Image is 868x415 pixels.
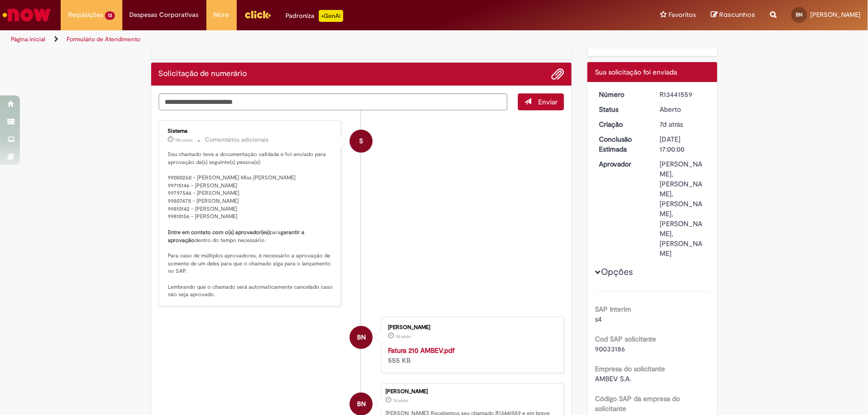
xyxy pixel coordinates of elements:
[319,10,343,22] p: +GenAi
[660,120,683,129] span: 7d atrás
[660,89,706,99] div: R13441559
[214,10,229,20] span: More
[595,374,631,383] span: AMBEV S.A.
[393,398,408,404] time: 23/08/2025 07:15:38
[357,326,366,349] span: BN
[1,5,52,25] img: ServiceNow
[810,10,861,19] span: [PERSON_NAME]
[11,35,45,43] a: Página inicial
[660,134,706,154] div: [DATE] 17:00:00
[595,68,677,77] span: Sua solicitação foi enviada
[538,97,558,106] span: Enviar
[105,11,115,20] span: 13
[350,326,373,349] div: Beatriz Batista Da Cunha Neres
[176,137,193,143] span: 15h atrás
[67,35,140,43] a: Formulário de Atendimento
[350,130,373,153] div: System
[159,93,508,110] textarea: Digite sua mensagem aqui...
[168,128,334,134] div: Sistema
[395,333,411,339] span: 7d atrás
[7,30,571,49] ul: Trilhas de página
[168,151,334,299] p: Seu chamado teve a documentação validada e foi enviado para aprovação da(s) seguinte(s) pessoa(s)...
[595,334,656,343] b: Cod SAP solicitante
[388,325,554,331] div: [PERSON_NAME]
[168,229,270,236] b: Entre em contato com o(s) aprovador(es)
[159,70,247,79] h2: Solicitação de numerário Histórico de tíquete
[595,394,680,413] b: Código SAP da empresa do solicitante
[130,10,199,20] span: Despesas Corporativas
[660,120,683,129] time: 23/08/2025 07:15:38
[595,344,625,353] span: 90033186
[669,10,696,20] span: Favoritos
[388,346,455,355] a: Fatura 210 AMBEV.pdf
[244,7,271,22] img: click_logo_yellow_360x200.png
[660,159,706,258] div: [PERSON_NAME], [PERSON_NAME], [PERSON_NAME], [PERSON_NAME], [PERSON_NAME]
[660,119,706,129] div: 23/08/2025 07:15:38
[660,104,706,114] div: Aberto
[551,68,564,81] button: Adicionar anexos
[68,10,103,20] span: Requisições
[719,10,755,19] span: Rascunhos
[595,315,602,324] span: s4
[711,10,755,20] a: Rascunhos
[796,11,803,18] span: BN
[518,93,564,110] button: Enviar
[386,389,559,395] div: [PERSON_NAME]
[168,229,306,244] b: garantir a aprovação
[591,119,653,129] dt: Criação
[205,136,269,144] small: Comentários adicionais
[595,305,631,314] b: SAP Interim
[395,333,411,339] time: 23/08/2025 07:15:35
[286,10,343,22] div: Padroniza
[176,137,193,143] time: 28/08/2025 17:03:44
[393,398,408,404] span: 7d atrás
[591,134,653,154] dt: Conclusão Estimada
[359,129,363,153] span: S
[591,104,653,114] dt: Status
[388,345,554,365] div: 555 KB
[595,364,665,373] b: Empresa do solicitante
[591,159,653,169] dt: Aprovador
[591,89,653,99] dt: Número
